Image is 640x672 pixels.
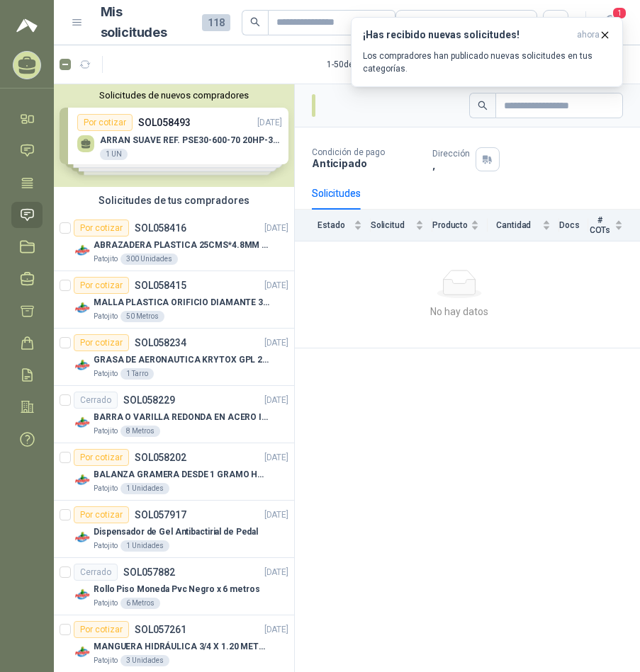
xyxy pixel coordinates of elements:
div: Por cotizar [74,220,129,237]
p: SOL058416 [135,223,186,233]
p: Anticipado [312,157,421,169]
div: Solicitudes de nuevos compradoresPor cotizarSOL058493[DATE] ARRAN SUAVE REF. PSE30-600-70 20HP-30... [54,84,294,187]
th: Estado [295,210,371,241]
a: Por cotizarSOL058234[DATE] Company LogoGRASA DE AERONAUTICA KRYTOX GPL 207 (SE ADJUNTA IMAGEN DE ... [54,329,294,386]
p: Patojito [94,655,118,666]
p: Patojito [94,483,118,494]
span: # COTs [588,215,612,235]
img: Company Logo [74,644,91,661]
img: Company Logo [74,586,91,603]
p: Patojito [94,311,118,322]
p: Los compradores han publicado nuevas solicitudes en tus categorías. [363,50,611,75]
span: search [478,101,488,110]
a: CerradoSOL058229[DATE] Company LogoBARRA O VARILLA REDONDA EN ACERO INOXIDABLE DE 2" O 50 MMPatoj... [54,386,294,443]
div: Solicitudes [312,186,361,201]
p: [DATE] [264,336,288,350]
p: ABRAZADERA PLASTICA 25CMS*4.8MM NEGRA [94,239,270,252]
p: [DATE] [264,623,288,637]
div: Todas [405,15,434,30]
div: 300 Unidades [120,254,178,265]
div: 1 Unidades [120,540,169,552]
div: 3 Unidades [120,655,169,666]
button: ¡Has recibido nuevas solicitudes!ahora Los compradores han publicado nuevas solicitudes en tus ca... [351,17,623,87]
div: 6 Metros [120,598,160,609]
img: Company Logo [74,242,91,259]
h1: Mis solicitudes [101,2,191,43]
p: SOL058229 [123,395,175,405]
div: 1 Unidades [120,483,169,494]
p: SOL058234 [135,338,186,348]
th: Solicitud [371,210,432,241]
p: SOL058202 [135,452,186,462]
p: SOL058415 [135,280,186,290]
div: Por cotizar [74,506,129,523]
span: search [250,17,260,27]
p: Patojito [94,254,118,265]
p: Rollo Piso Moneda Pvc Negro x 6 metros [94,583,259,596]
p: , [432,159,470,171]
div: No hay datos [301,304,617,319]
div: Por cotizar [74,334,129,351]
p: BARRA O VARILLA REDONDA EN ACERO INOXIDABLE DE 2" O 50 MM [94,411,270,424]
p: BALANZA GRAMERA DESDE 1 GRAMO HASTA 5 GRAMOS [94,468,270,482]
div: Por cotizar [74,449,129,466]
div: 50 Metros [120,311,164,322]
div: Por cotizar [74,277,129,294]
span: 1 [612,6,627,20]
p: [DATE] [264,394,288,407]
p: SOL057882 [123,567,175,577]
div: Cerrado [74,564,118,581]
img: Logo peakr [16,17,38,34]
p: [DATE] [264,566,288,579]
span: Producto [432,220,468,230]
a: CerradoSOL057882[DATE] Company LogoRollo Piso Moneda Pvc Negro x 6 metrosPatojito6 Metros [54,558,294,615]
img: Company Logo [74,357,91,374]
span: 118 [202,14,230,31]
span: ahora [577,29,600,41]
span: Solicitud [371,220,412,230]
div: 1 - 50 de 105 [327,53,414,76]
p: Patojito [94,598,118,609]
img: Company Logo [74,529,91,546]
th: Cantidad [488,210,559,241]
img: Company Logo [74,300,91,317]
th: Docs [559,210,588,241]
p: [DATE] [264,222,288,235]
a: Por cotizarSOL058202[DATE] Company LogoBALANZA GRAMERA DESDE 1 GRAMO HASTA 5 GRAMOSPatojito1 Unid... [54,443,294,501]
th: # COTs [588,210,640,241]
div: Por cotizar [74,621,129,638]
p: MANGUERA HIDRÁULICA 3/4 X 1.20 METROS DE LONGITUD HR-HR-ACOPLADA [94,640,270,654]
div: Cerrado [74,392,118,409]
a: Por cotizarSOL057917[DATE] Company LogoDispensador de Gel Antibactirial de PedalPatojito1 Unidades [54,501,294,558]
p: Patojito [94,426,118,437]
a: Por cotizarSOL058415[DATE] Company LogoMALLA PLASTICA ORIFICIO DIAMANTE 3MMPatojito50 Metros [54,271,294,329]
p: Patojito [94,368,118,380]
div: Solicitudes de tus compradores [54,187,294,214]
p: Dirección [432,149,470,159]
p: MALLA PLASTICA ORIFICIO DIAMANTE 3MM [94,296,270,309]
p: [DATE] [264,451,288,465]
img: Company Logo [74,414,91,431]
p: SOL057261 [135,625,186,634]
a: Por cotizarSOL058416[DATE] Company LogoABRAZADERA PLASTICA 25CMS*4.8MM NEGRAPatojito300 Unidades [54,214,294,271]
p: GRASA DE AERONAUTICA KRYTOX GPL 207 (SE ADJUNTA IMAGEN DE REFERENCIA) [94,353,270,367]
button: 1 [597,10,623,35]
p: [DATE] [264,279,288,292]
img: Company Logo [74,472,91,489]
div: 8 Metros [120,426,160,437]
p: Dispensador de Gel Antibactirial de Pedal [94,525,258,539]
span: Cantidad [488,220,539,230]
button: Solicitudes de nuevos compradores [60,90,288,101]
span: Estado [312,220,351,230]
p: Condición de pago [312,147,421,157]
p: [DATE] [264,508,288,522]
p: SOL057917 [135,510,186,520]
th: Producto [432,210,488,241]
div: 1 Tarro [120,368,154,380]
p: Patojito [94,540,118,552]
h3: ¡Has recibido nuevas solicitudes! [363,29,571,41]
